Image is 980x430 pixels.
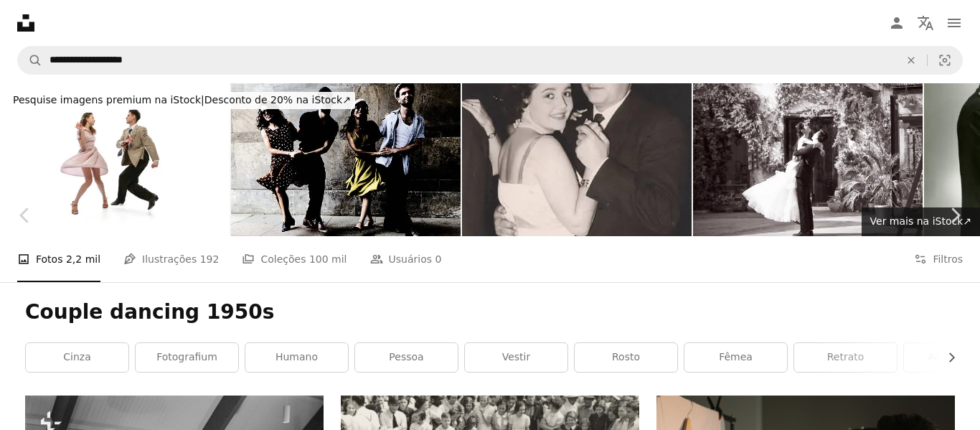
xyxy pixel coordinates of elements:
[465,343,567,372] a: vestir
[575,343,677,372] a: rosto
[18,47,42,74] button: Pesquise na Unsplash
[242,236,347,282] a: Coleções 100 mil
[200,251,220,267] span: 192
[13,94,204,106] span: Pesquise imagens premium na iStock |
[862,207,980,236] a: Ver mais na iStock↗
[17,14,34,32] a: Início — Unsplash
[355,343,458,372] a: pessoa
[870,215,971,227] span: Ver mais na iStock ↗
[882,9,911,37] a: Entrar / Cadastrar-se
[462,83,692,236] img: Foto tirada na década de 1950: jovem casal dançando em uma festa social
[123,236,219,282] a: Ilustrações 192
[928,47,962,74] button: Pesquisa visual
[9,92,355,109] div: Desconto de 20% na iStock ↗
[895,47,927,74] button: Limpar
[911,9,940,37] button: Idioma
[245,343,348,372] a: humano
[435,251,441,267] span: 0
[938,343,955,372] button: rolar lista para a direita
[693,83,923,236] img: jovens recém-casados asiáticos celebrando o casamento
[930,146,980,284] a: Próximo
[684,343,787,372] a: fêmea
[370,236,442,282] a: Usuários 0
[940,9,969,37] button: Menu
[136,343,238,372] a: fotografium
[309,251,347,267] span: 100 mil
[794,343,897,372] a: retrato
[17,46,963,75] form: Pesquise conteúdo visual em todo o site
[914,236,963,282] button: Filtros
[231,83,461,236] img: Dança de rua retrô: dois casais em movimento abraçando vibrações vintage.
[26,343,128,372] a: cinza
[25,299,955,325] h1: Couple dancing 1950s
